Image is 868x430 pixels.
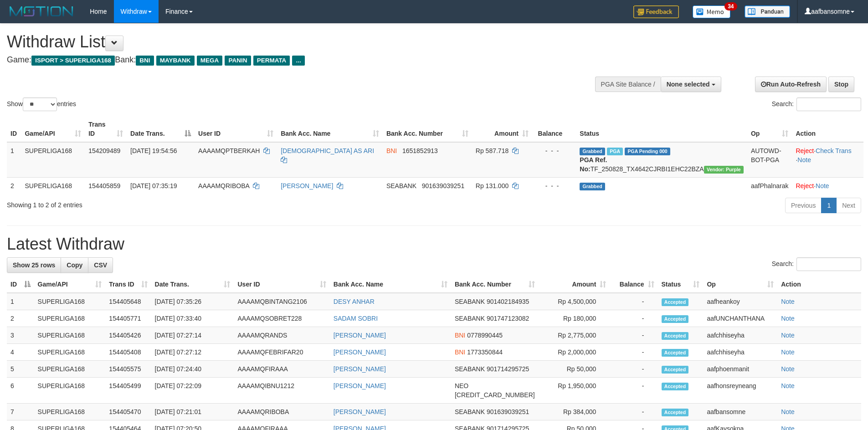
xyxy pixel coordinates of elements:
span: Copy 901714295725 to clipboard [487,365,529,373]
td: 7 [7,404,34,420]
td: AAAAMQSOBRET228 [234,310,329,327]
span: Accepted [662,409,689,416]
a: [PERSON_NAME] [334,332,386,339]
span: 154405859 [88,182,120,189]
span: BNI [386,147,397,154]
td: [DATE] 07:33:40 [151,310,234,327]
th: Game/API: activate to sort column ascending [34,276,106,293]
th: Status [576,116,747,142]
a: Next [836,198,861,213]
td: 154405771 [105,310,151,327]
a: Note [781,365,795,373]
a: Note [781,315,795,322]
td: · · [792,142,863,178]
img: Button%20Memo.svg [693,5,731,18]
a: Check Trans [816,147,852,154]
td: AUTOWD-BOT-PGA [747,142,792,178]
span: AAAAMQPTBERKAH [198,147,260,154]
td: [DATE] 07:35:26 [151,293,234,310]
th: Trans ID: activate to sort column ascending [85,116,127,142]
td: [DATE] 07:27:14 [151,327,234,344]
td: 1 [7,142,21,178]
span: Copy 901402184935 to clipboard [487,298,529,305]
span: BNI [455,348,465,356]
th: Op: activate to sort column ascending [703,276,777,293]
td: 154405470 [105,404,151,420]
th: Status: activate to sort column ascending [658,276,704,293]
td: 2 [7,310,34,327]
span: Rp 131.000 [476,182,508,189]
span: Vendor URL: https://trx4.1velocity.biz [704,166,744,174]
span: CSV [94,261,107,269]
span: ... [292,56,304,66]
a: Reject [796,182,814,189]
h1: Latest Withdraw [7,235,861,253]
td: AAAAMQFEBRIFAR20 [234,344,329,361]
td: aafchhiseyha [703,327,777,344]
a: Note [781,348,795,356]
span: None selected [667,81,710,88]
a: [PERSON_NAME] [334,365,386,373]
span: SEABANK [455,408,485,415]
td: AAAAMQRANDS [234,327,329,344]
span: 154209489 [88,147,120,154]
span: MAYBANK [156,56,195,66]
td: - [610,404,657,420]
th: User ID: activate to sort column ascending [234,276,329,293]
span: BNI [136,56,154,66]
span: PERMATA [253,56,290,66]
th: Trans ID: activate to sort column ascending [105,276,151,293]
th: ID [7,116,21,142]
span: ISPORT > SUPERLIGA168 [31,56,115,66]
a: Note [781,298,795,305]
th: Action [792,116,863,142]
th: Op: activate to sort column ascending [747,116,792,142]
a: Stop [828,77,854,92]
td: Rp 2,775,000 [539,327,610,344]
td: AAAAMQFIRAAA [234,361,329,378]
a: 1 [821,198,837,213]
td: aafPhalnarak [747,177,792,194]
div: - - - [536,181,572,190]
span: Accepted [662,383,689,390]
a: Note [781,408,795,415]
label: Show entries [7,97,76,111]
td: aafhonsreyneang [703,378,777,404]
td: SUPERLIGA168 [34,344,106,361]
td: Rp 1,950,000 [539,378,610,404]
span: SEABANK [455,365,485,373]
span: Copy 0778990445 to clipboard [467,332,503,339]
h4: Game: Bank: [7,56,570,65]
a: [PERSON_NAME] [334,408,386,415]
button: None selected [661,77,721,92]
span: Copy 1651852913 to clipboard [402,147,438,154]
select: Showentries [23,97,57,111]
span: Copy 5859458264366726 to clipboard [455,391,535,399]
a: [DEMOGRAPHIC_DATA] AS ARI [281,147,374,154]
img: panduan.png [745,5,790,18]
td: SUPERLIGA168 [21,142,85,178]
td: - [610,361,657,378]
td: 4 [7,344,34,361]
td: TF_250828_TX4642CJRBI1EHC22BZA [576,142,747,178]
input: Search: [796,97,861,111]
td: aafheankoy [703,293,777,310]
div: PGA Site Balance / [595,77,661,92]
th: Balance: activate to sort column ascending [610,276,657,293]
td: SUPERLIGA168 [34,378,106,404]
img: Feedback.jpg [633,5,679,18]
td: SUPERLIGA168 [34,327,106,344]
img: MOTION_logo.png [7,5,76,18]
td: Rp 384,000 [539,404,610,420]
td: SUPERLIGA168 [34,293,106,310]
td: aafUNCHANTHANA [703,310,777,327]
td: 3 [7,327,34,344]
span: Grabbed [580,183,605,190]
td: Rp 50,000 [539,361,610,378]
span: SEABANK [386,182,416,189]
span: NEO [455,382,468,389]
span: Show 25 rows [13,261,55,269]
div: Showing 1 to 2 of 2 entries [7,197,355,210]
td: SUPERLIGA168 [34,310,106,327]
input: Search: [796,257,861,271]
